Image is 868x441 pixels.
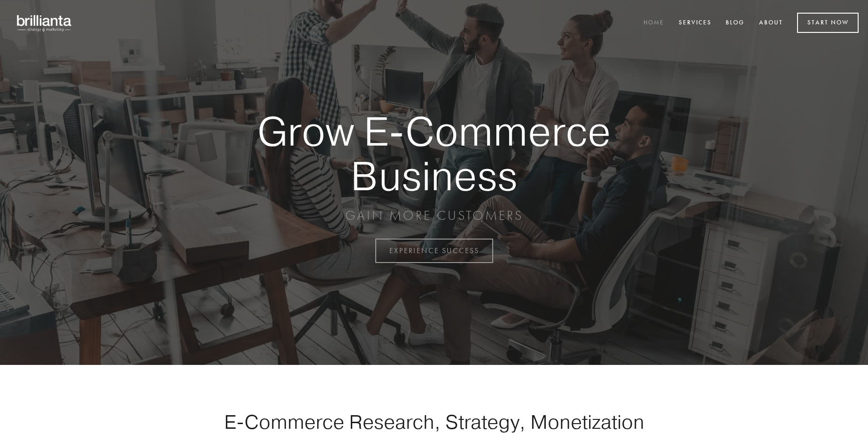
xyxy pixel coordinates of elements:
p: GAIN MORE CUSTOMERS [225,207,643,224]
strong: Grow E-Commerce Business [225,109,643,198]
a: Start Now [797,13,859,33]
h1: E-Commerce Research, Strategy, Monetization [194,410,674,433]
a: About [753,15,789,31]
a: EXPERIENCE SUCCESS [375,239,493,263]
a: Home [637,15,670,31]
img: brillianta - research, strategy, marketing [9,9,80,37]
a: Blog [720,15,751,31]
a: Services [673,15,718,31]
